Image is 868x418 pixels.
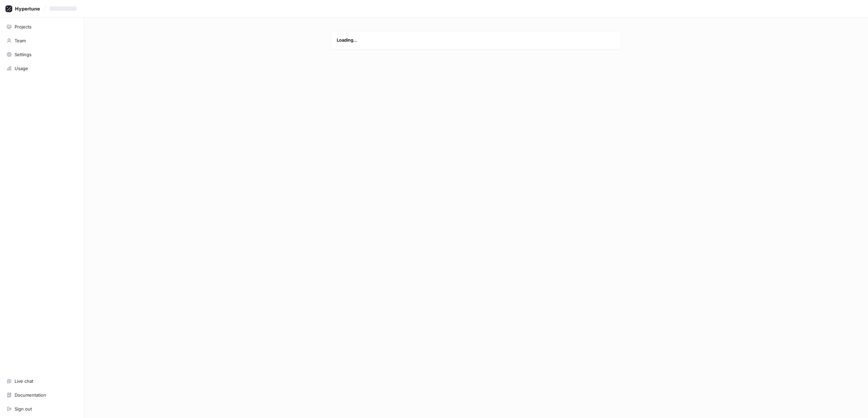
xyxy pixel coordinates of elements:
[337,37,615,44] p: Loading...
[47,3,82,14] button: ‌
[3,49,80,60] a: Settings
[15,38,26,43] div: Team
[50,6,77,11] span: ‌
[15,66,28,71] div: Usage
[15,378,33,384] div: Live chat
[3,389,80,401] a: Documentation
[3,35,80,46] a: Team
[3,21,80,32] a: Projects
[15,24,32,29] div: Projects
[15,392,46,398] div: Documentation
[15,52,32,57] div: Settings
[3,63,80,74] a: Usage
[15,406,32,412] div: Sign out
